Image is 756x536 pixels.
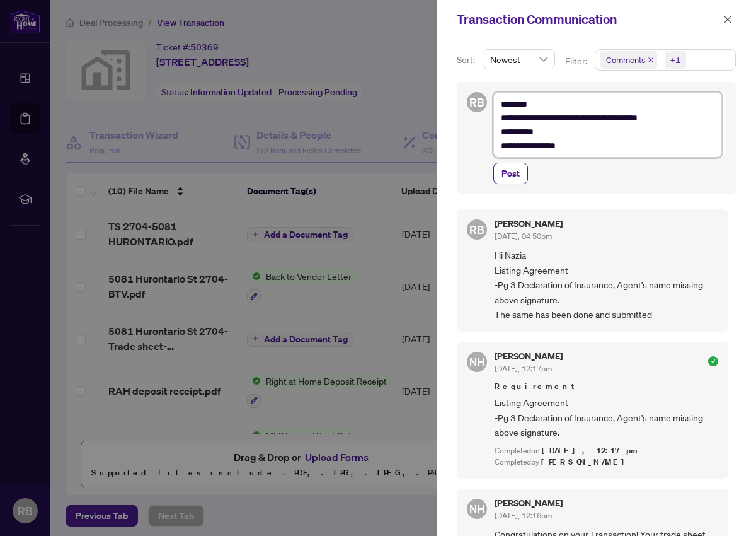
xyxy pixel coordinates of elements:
span: close [648,57,654,63]
h5: [PERSON_NAME] [495,219,563,228]
button: Post [493,163,528,184]
div: Completed on [495,445,718,457]
span: check-circle [708,356,718,366]
span: close [723,15,732,24]
div: +1 [670,54,680,66]
span: Hi Nazia Listing Agreement -Pg 3 Declaration of Insurance, Agent's name missing above signature. ... [495,248,718,322]
span: [DATE], 12:17pm [495,364,552,373]
span: Listing Agreement -Pg 3 Declaration of Insurance, Agent's name missing above signature. [495,395,718,440]
h5: [PERSON_NAME] [495,352,563,361]
p: Sort: [457,53,478,67]
span: [PERSON_NAME] [541,457,631,467]
span: Comments [600,51,657,69]
span: NH [469,354,484,370]
span: Requirement [495,380,718,393]
span: Newest [490,50,547,69]
span: [DATE], 04:50pm [495,231,552,241]
span: RB [469,221,484,238]
div: Transaction Communication [457,10,719,29]
span: [DATE], 12:16pm [495,511,552,520]
span: Post [501,163,520,184]
span: NH [469,501,484,517]
span: [DATE], 12:17pm [542,445,639,456]
span: Comments [606,54,645,66]
p: Filter: [565,54,589,68]
span: RB [469,93,484,111]
div: Completed by [495,457,718,469]
h5: [PERSON_NAME] [495,499,563,508]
